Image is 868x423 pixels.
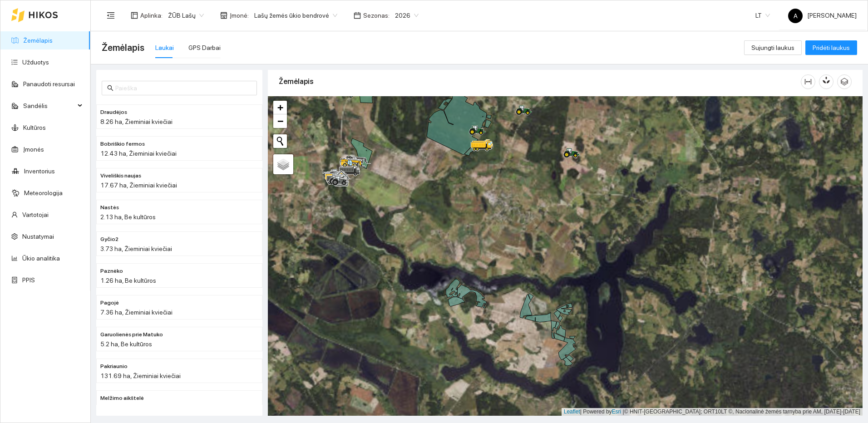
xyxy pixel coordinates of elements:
span: 5.2 ha, Be kultūros [100,340,152,348]
span: | [623,408,624,415]
span: calendar [354,12,361,19]
span: + [277,102,283,113]
span: Garuolienės prie Matuko [100,330,163,339]
a: Ūkio analitika [22,255,60,262]
span: shop [220,12,227,19]
a: Žemėlapis [23,37,53,44]
span: 7.36 ha, Žieminiai kviečiai [100,309,173,316]
a: Įmonės [23,146,44,153]
a: Zoom out [273,114,287,128]
span: 12.43 ha, Žieminiai kviečiai [100,150,177,157]
span: [PERSON_NAME] [788,12,857,19]
span: Įmonė : [230,10,249,20]
span: Aplinka : [140,10,163,20]
button: column-width [801,74,815,89]
div: Žemėlapis [279,69,801,94]
span: Sezonas : [363,10,390,20]
div: | Powered by © HNIT-[GEOGRAPHIC_DATA]; ORT10LT ©, Nacionalinė žemės tarnyba prie AM, [DATE]-[DATE] [562,408,863,416]
button: Initiate a new search [273,134,287,148]
span: Gyčio2 [100,235,118,244]
span: menu-fold [107,11,115,20]
span: 131.69 ha, Žieminiai kviečiai [100,372,181,379]
a: Vartotojai [22,211,49,218]
div: Laukai [155,43,174,53]
a: PPIS [22,276,35,284]
a: Meteorologija [24,189,63,197]
span: 2.13 ha, Be kultūros [100,213,156,221]
a: Pridėti laukus [805,44,857,51]
span: Žemėlapis [102,40,144,55]
button: Sujungti laukus [744,40,802,55]
a: Leaflet [564,408,580,415]
span: Pagojė [100,299,119,307]
a: Zoom in [273,101,287,114]
span: search [107,85,113,91]
span: Sujungti laukus [751,43,794,53]
span: − [277,115,283,127]
a: Kultūros [23,124,46,131]
a: Sujungti laukus [744,44,802,51]
span: Paznėko [100,267,123,275]
span: layout [131,12,138,19]
span: Pakriaunio [100,362,128,371]
span: 1.26 ha, Be kultūros [100,277,156,284]
span: 3.73 ha, Žieminiai kviečiai [100,245,172,252]
span: 8.26 ha, Žieminiai kviečiai [100,118,173,125]
button: Pridėti laukus [805,40,857,55]
span: Pridėti laukus [813,43,850,53]
span: Bobriškio fermos [100,140,145,148]
span: Melžimo aikštelė [100,394,144,403]
span: 17.67 ha, Žieminiai kviečiai [100,182,177,189]
span: LT [755,9,770,22]
input: Paieška [115,83,252,93]
span: column-width [801,78,815,85]
span: 21.51 ha, Tarpiniai augalai [100,404,175,411]
span: A [794,9,798,23]
span: 2026 [395,9,419,22]
a: Esri [612,408,621,415]
a: Nustatymai [22,233,54,240]
span: Draudėjos [100,108,127,117]
span: Lašų žemės ūkio bendrovė [254,9,337,22]
span: Viveliškis naujas [100,172,141,180]
span: Nastės [100,203,119,212]
a: Panaudoti resursai [23,80,75,88]
a: Inventorius [24,167,55,175]
button: menu-fold [102,6,120,25]
a: Layers [273,154,293,174]
a: Užduotys [22,59,49,66]
div: GPS Darbai [188,43,221,53]
span: ŽŪB Lašų [168,9,204,22]
span: Sandėlis [23,97,75,115]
